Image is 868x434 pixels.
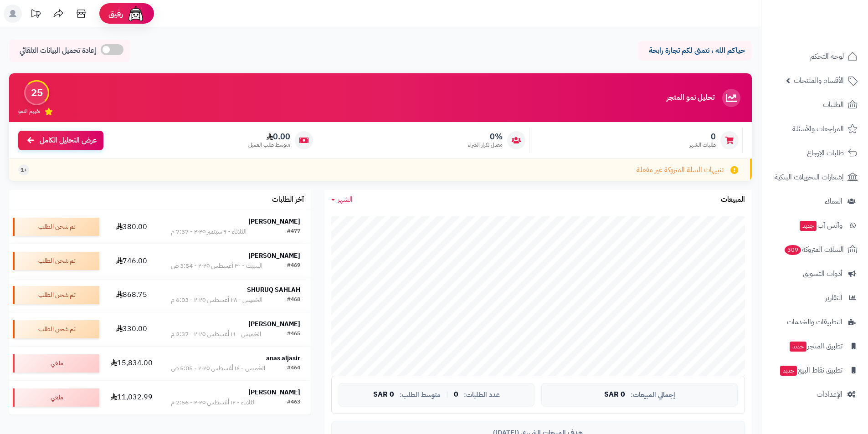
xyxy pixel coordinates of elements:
a: العملاء [767,190,863,212]
span: عرض التحليل الكامل [40,135,97,146]
a: التقارير [767,287,863,309]
h3: آخر الطلبات [272,196,304,204]
span: الأقسام والمنتجات [794,74,844,87]
span: 0% [468,132,503,142]
div: تم شحن الطلب [13,252,99,270]
div: الثلاثاء - ٩ سبتمبر ٢٠٢٥ - 7:37 م [171,227,247,236]
strong: [PERSON_NAME] [248,319,300,329]
span: وآتس آب [799,219,842,232]
a: المراجعات والأسئلة [767,118,863,140]
strong: SHURUQ SAHLAH [247,285,300,295]
div: ملغي [13,388,99,407]
span: +1 [21,166,27,174]
span: معدل تكرار الشراء [468,141,503,149]
td: 380.00 [103,210,160,244]
div: #477 [287,227,300,236]
span: 309 [785,245,801,255]
a: وآتس آبجديد [767,214,863,236]
p: حياكم الله ، نتمنى لكم تجارة رابحة [645,46,745,56]
div: #465 [287,330,300,339]
span: الإعدادات [817,388,842,401]
div: #469 [287,261,300,271]
td: 15,834.00 [103,347,160,380]
img: ai-face.png [127,5,145,23]
a: عرض التحليل الكامل [18,131,103,150]
div: تم شحن الطلب [13,218,99,236]
a: طلبات الإرجاع [767,142,863,164]
td: 746.00 [103,244,160,278]
span: | [446,391,448,398]
div: السبت - ٣٠ أغسطس ٢٠٢٥ - 3:54 ص [171,261,262,271]
div: #463 [287,398,300,407]
span: عدد الطلبات: [464,391,500,399]
span: 0 SAR [373,391,394,399]
a: تطبيق نقاط البيعجديد [767,359,863,381]
h3: تحليل نمو المتجر [667,94,714,102]
span: رفيق [108,8,123,19]
span: إجمالي المبيعات: [631,391,675,399]
div: ملغي [13,354,99,373]
strong: [PERSON_NAME] [248,251,300,260]
span: إشعارات التحويلات البنكية [775,171,844,184]
span: متوسط طلب العميل [248,141,290,149]
span: التقارير [825,291,842,304]
span: متوسط الطلب: [400,391,441,399]
td: 330.00 [103,312,160,346]
span: طلبات الشهر [689,141,716,149]
div: الخميس - ١٤ أغسطس ٢٠٢٥ - 5:05 ص [171,364,265,373]
span: الطلبات [823,98,844,111]
strong: anas aljasir [266,353,300,363]
span: جديد [800,221,817,231]
span: السلات المتروكة [784,243,844,256]
span: 0 SAR [604,391,625,399]
strong: [PERSON_NAME] [248,217,300,226]
span: إعادة تحميل البيانات التلقائي [20,46,96,56]
span: تقييم النمو [18,107,40,115]
div: الثلاثاء - ١٢ أغسطس ٢٠٢٥ - 2:56 م [171,398,256,407]
a: الشهر [331,194,353,205]
div: الخميس - ٢١ أغسطس ٢٠٢٥ - 2:37 م [171,330,261,339]
a: الطلبات [767,94,863,116]
strong: [PERSON_NAME] [248,388,300,397]
div: #468 [287,296,300,305]
span: 0 [454,391,458,399]
span: العملاء [825,195,842,208]
a: الإعدادات [767,383,863,405]
a: لوحة التحكم [767,46,863,67]
span: تطبيق نقاط البيع [779,364,842,377]
span: تطبيق المتجر [789,340,842,352]
a: التطبيقات والخدمات [767,311,863,333]
h3: المبيعات [721,196,745,204]
td: 868.75 [103,278,160,312]
span: التطبيقات والخدمات [787,316,842,328]
a: تحديثات المنصة [24,5,47,25]
a: أدوات التسويق [767,263,863,285]
span: 0.00 [248,132,290,142]
div: #464 [287,364,300,373]
span: أدوات التسويق [803,267,842,280]
a: إشعارات التحويلات البنكية [767,166,863,188]
span: جديد [780,366,797,376]
a: تطبيق المتجرجديد [767,335,863,357]
span: لوحة التحكم [810,50,844,63]
span: الشهر [338,194,353,205]
span: 0 [689,132,716,142]
span: طلبات الإرجاع [807,147,844,159]
div: تم شحن الطلب [13,320,99,338]
div: تم شحن الطلب [13,286,99,304]
div: الخميس - ٢٨ أغسطس ٢٠٢٥ - 6:03 م [171,296,262,305]
span: المراجعات والأسئلة [792,123,844,135]
td: 11,032.99 [103,381,160,414]
span: جديد [790,342,806,352]
a: السلات المتروكة309 [767,239,863,260]
span: تنبيهات السلة المتروكة غير مفعلة [637,165,724,175]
